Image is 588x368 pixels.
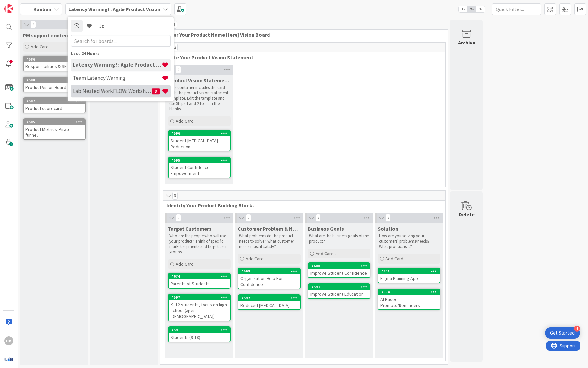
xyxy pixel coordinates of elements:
a: 4585Product Metrics: Pirate funnel [23,118,86,140]
div: Open Get Started checklist, remaining modules: 4 [545,327,580,339]
div: 4597K–12 students, focus on high school (ages [DEMOGRAPHIC_DATA]) [169,294,230,321]
div: 4587 [24,98,85,104]
h4: Lab Nested WorkFLOW: Workshop [73,88,152,94]
span: 3 [176,214,181,222]
div: 4585Product Metrics: Pirate funnel [24,119,85,139]
span: [Enter Your Product Name Here] Vision Board [164,31,440,38]
img: avatar [4,355,13,364]
p: What problems do the product needs to solve? What customer needs must it satisfy? [239,233,299,249]
input: Search for boards... [71,35,171,47]
div: 4591 [171,328,230,332]
a: 4594AI-Based Prompts/Reminders [378,289,440,310]
span: Add Card... [31,44,52,50]
div: 4587Product scorecard [24,98,85,113]
div: 4588 [26,78,85,82]
div: 4594AI-Based Prompts/Reminders [378,289,440,309]
span: Add Card... [176,118,197,124]
span: Add Card... [176,261,197,267]
div: 4587 [26,99,85,103]
span: PM support content [23,32,70,39]
span: Target Customers [168,225,212,232]
div: Product Metrics: Pirate funnel [24,125,85,139]
span: 2 [385,214,391,222]
div: 4600Improve Student Confidence [308,263,370,277]
div: AI-Based Prompts/Reminders [378,295,440,309]
span: Product Vision Statement Template [168,77,231,84]
p: Who are the people who will use your product? Think of specific market segments and target user g... [169,233,229,254]
div: 4591 [169,327,230,333]
div: 4 [574,326,580,332]
div: Product Vision Board [24,83,85,92]
span: 2x [467,6,476,12]
div: 4600 [308,263,370,269]
a: 4592Reduced [MEDICAL_DATA] [238,294,301,310]
a: 4588Product Vision Board [23,77,86,92]
span: 2 [246,214,251,222]
a: 4587Product scorecard [23,97,86,113]
h4: Latency Warning! : Agile Product Vision [73,61,162,68]
div: 4585 [26,120,85,124]
div: 4601 [378,268,440,274]
div: Improve Student Education [308,290,370,298]
div: Last 24 Hours [71,50,171,57]
span: Add Card... [385,256,406,262]
div: 4596 [169,131,230,136]
div: 4597 [171,295,230,300]
span: Add Card... [246,256,267,262]
div: Product scorecard [24,104,85,113]
div: Figma Planning App [378,274,440,283]
a: 4600Improve Student Confidence [308,262,370,278]
a: 4595Student Confidence Empowerment [168,157,231,178]
a: 4591Students (9-18) [168,326,231,342]
a: 4593Improve Student Education [308,283,370,299]
div: 4594 [381,290,440,294]
span: Kanban [33,5,51,13]
a: 4596Student [MEDICAL_DATA] Reduction [168,130,231,151]
div: 4586 [26,57,85,61]
div: Get Started [550,330,575,336]
div: 4586Responsibilities & Skill [24,56,85,71]
b: Latency Warning! : Agile Product Vision [68,6,160,12]
h4: Team Latency Warning [73,75,162,81]
div: HB [4,336,13,345]
div: 4674Parents of Students [169,273,230,288]
div: 4595Student Confidence Empowerment [169,157,230,178]
div: 4598 [238,268,300,274]
a: 4597K–12 students, focus on high school (ages [DEMOGRAPHIC_DATA]) [168,294,231,321]
img: Visit kanbanzone.com [4,4,13,13]
p: How are you solving your customers' problems/needs? What product is it? [379,233,439,249]
div: Student Confidence Empowerment [169,163,230,178]
span: Write Your Product Vision Statement [166,54,437,61]
div: 4592 [241,296,300,300]
div: Responsibilities & Skill [24,62,85,71]
div: Archive [458,39,475,46]
div: Students (9-18) [169,333,230,342]
span: 2 [316,214,321,222]
div: 4598 [241,269,300,273]
a: 4601Figma Planning App [378,268,440,283]
div: 4588Product Vision Board [24,77,85,92]
div: 4595 [169,157,230,163]
p: What are the business goals of the product? [309,233,369,244]
span: 1x [459,6,467,12]
span: Solution [378,225,398,232]
div: 4594 [378,289,440,295]
input: Quick Filter... [492,3,541,15]
div: Delete [459,210,475,218]
span: Support [14,1,30,9]
div: 4600 [311,264,370,268]
a: 4674Parents of Students [168,273,231,289]
span: 3x [476,6,485,12]
span: Business Goals [308,225,344,232]
div: 4593 [308,284,370,290]
a: 4586Responsibilities & Skill [23,56,86,71]
div: 4674 [169,273,230,279]
div: 4593 [311,285,370,289]
div: 4601Figma Planning App [378,268,440,283]
a: 4598Organization Help For Confidence [238,268,301,289]
div: 4586 [24,56,85,62]
div: 4597 [169,294,230,300]
div: 4592Reduced [MEDICAL_DATA] [238,295,300,309]
span: Customer Problem & Needs [238,225,301,232]
span: Add Card... [316,251,336,256]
